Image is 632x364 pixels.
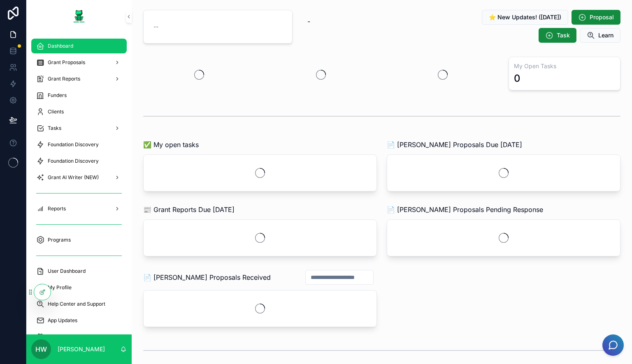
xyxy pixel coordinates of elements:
span: Clients [48,108,64,115]
span: Upgrade [48,334,68,340]
a: My Profile [31,280,127,295]
span: 📄 [PERSON_NAME] Proposals Received [143,272,271,282]
span: ✅ My open tasks [143,140,199,150]
p: - [307,16,457,26]
a: Reports [31,201,127,216]
a: Funders [31,88,127,103]
a: Tasks [31,121,127,136]
a: Upgrade [31,329,127,344]
span: Help Center and Support [48,301,105,307]
a: Foundation Discovery [31,137,127,152]
button: Task [539,28,576,43]
a: Clients [31,104,127,119]
span: Funders [48,92,67,99]
span: 📄 [PERSON_NAME] Proposals Pending Response [387,205,543,214]
span: User Dashboard [48,268,86,274]
span: Reports [48,205,66,212]
span: Proposal [590,13,614,21]
img: App logo [72,10,86,23]
span: HW [35,344,47,354]
button: ⭐ New Updates! ([DATE]) [482,10,568,25]
span: Grant Proposals [48,59,85,66]
span: Tasks [48,125,61,131]
button: Learn [580,28,620,43]
a: Grant AI Writer (NEW) [31,170,127,185]
a: Dashboard [31,39,127,53]
span: App Updates [48,317,77,324]
p: [PERSON_NAME] [58,345,105,353]
span: Programs [48,237,71,243]
span: 📄 [PERSON_NAME] Proposals Due [DATE] [387,140,522,150]
a: Foundation Discovery [31,154,127,168]
a: Grant Reports [31,71,127,86]
span: Foundation Discovery [48,158,99,164]
span: -- [153,23,158,31]
span: 📰 Grant Reports Due [DATE] [143,205,235,214]
span: Task [557,31,570,39]
a: User Dashboard [31,264,127,279]
a: Programs [31,233,127,247]
a: Help Center and Support [31,297,127,311]
a: App Updates [31,313,127,328]
span: Grant AI Writer (NEW) [48,174,99,181]
button: Proposal [572,10,620,25]
span: ⭐ New Updates! ([DATE]) [489,13,561,21]
h3: My Open Tasks [514,62,615,70]
span: Foundation Discovery [48,141,99,148]
span: Learn [598,31,613,39]
a: Grant Proposals [31,55,127,70]
span: My Profile [48,284,72,291]
span: Grant Reports [48,76,80,82]
div: 0 [514,72,520,85]
div: scrollable content [26,33,132,334]
span: Dashboard [48,43,73,49]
